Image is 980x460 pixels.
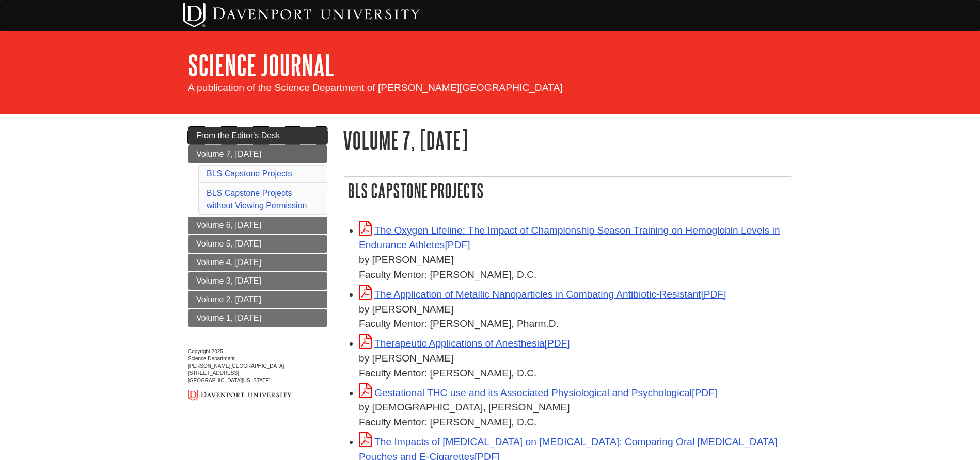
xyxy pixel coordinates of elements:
a: Link opens in new window [359,289,726,300]
span: Volume 6, [DATE] [196,221,261,229]
a: Volume 6, [DATE] [188,217,327,234]
a: BLS Capstone Projects [207,169,292,178]
a: Volume 7, [DATE] [188,145,327,163]
a: Volume 5, [DATE] [188,235,327,253]
a: Link opens in new window [359,387,717,398]
a: Volume 3, [DATE] [188,272,327,290]
span: A publication of the Science Department of [PERSON_NAME][GEOGRAPHIC_DATA] [188,82,563,93]
img: du logo [188,390,291,401]
div: by [DEMOGRAPHIC_DATA], [PERSON_NAME] Faculty Mentor: [PERSON_NAME], D.C. [359,400,786,430]
img: Davenport University [183,3,420,27]
a: Link opens in new window [359,225,780,251]
a: Volume 2, [DATE] [188,291,327,308]
span: Volume 2, [DATE] [196,295,261,304]
span: Volume 1, [DATE] [196,314,261,322]
a: Link opens in new window [359,338,570,349]
span: Copyright 2025 Science Department [PERSON_NAME][GEOGRAPHIC_DATA] [STREET_ADDRESS] [GEOGRAPHIC_DAT... [188,349,284,383]
span: Volume 7, [DATE] [196,150,261,158]
div: by [PERSON_NAME] Faculty Mentor: [PERSON_NAME], D.C. [359,253,786,283]
span: Volume 3, [DATE] [196,276,261,285]
a: Science Journal [188,49,334,81]
span: Volume 5, [DATE] [196,239,261,248]
span: Volume 4, [DATE] [196,258,261,267]
h2: BLS Capstone Projects [343,177,792,204]
a: Volume 4, [DATE] [188,254,327,271]
div: Guide Page Menu [188,127,327,417]
div: by [PERSON_NAME] Faculty Mentor: [PERSON_NAME], D.C. [359,351,786,381]
div: by [PERSON_NAME] Faculty Mentor: [PERSON_NAME], Pharm.D. [359,302,786,332]
a: Volume 1, [DATE] [188,309,327,327]
a: From the Editor's Desk [188,127,327,144]
a: BLS Capstone Projects without Viewing Permission [207,189,307,210]
span: From the Editor's Desk [196,131,280,140]
h1: Volume 7, [DATE] [343,127,792,153]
